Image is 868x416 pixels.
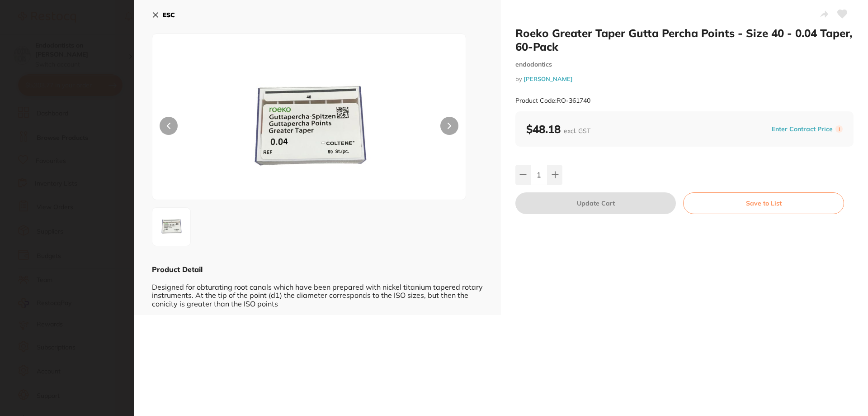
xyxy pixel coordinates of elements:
[155,210,188,243] img: Zw
[515,192,676,214] button: Update Cart
[564,127,590,135] span: excl. GST
[683,192,844,214] button: Save to List
[163,11,175,19] b: ESC
[515,97,590,105] small: Product Code: RO-361740
[215,57,403,200] img: Zw
[769,125,835,134] button: Enter Contract Price
[152,7,175,23] button: ESC
[515,61,854,68] small: endodontics
[152,274,483,308] div: Designed for obturating root canals which have been prepared with nickel titanium tapered rotary ...
[152,265,203,274] b: Product Detail
[515,26,854,53] h2: Roeko Greater Taper Gutta Percha Points - Size 40 - 0.04 Taper, 60-Pack
[526,122,590,136] b: $48.18
[515,76,854,82] small: by
[835,125,843,133] label: i
[524,75,573,82] a: [PERSON_NAME]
